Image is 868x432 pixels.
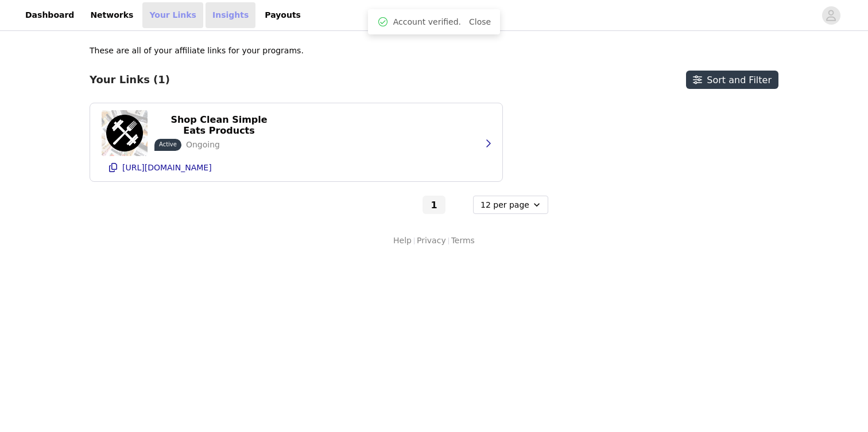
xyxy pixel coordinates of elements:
[686,71,778,89] button: Sort and Filter
[142,2,203,28] a: Your Links
[18,2,81,28] a: Dashboard
[161,114,277,136] p: Shop Clean Simple Eats Products
[397,196,420,214] button: Go to previous page
[159,140,177,149] p: Active
[393,235,412,247] a: Help
[186,139,220,151] p: Ongoing
[90,73,170,86] h3: Your Links (1)
[83,2,140,28] a: Networks
[258,2,308,28] a: Payouts
[451,235,475,247] a: Terms
[122,163,212,172] p: [URL][DOMAIN_NAME]
[423,196,445,214] button: Go To Page 1
[154,116,284,134] button: Shop Clean Simple Eats Products
[448,196,471,214] button: Go to next page
[206,2,255,28] a: Insights
[826,6,836,25] div: avatar
[90,45,304,57] p: These are all of your affiliate links for your programs.
[102,110,148,156] img: Shop Clean Simple Eats Products
[417,235,446,247] a: Privacy
[469,17,491,26] a: Close
[393,16,461,28] span: Account verified.
[102,158,491,177] button: [URL][DOMAIN_NAME]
